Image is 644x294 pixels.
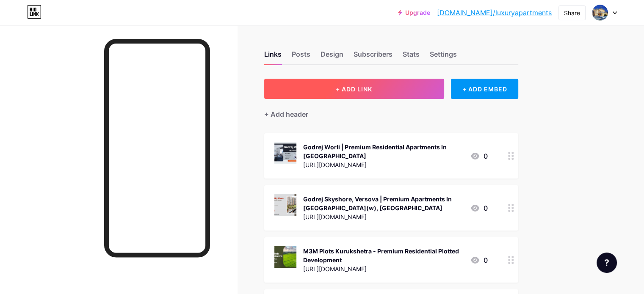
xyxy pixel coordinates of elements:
div: Design [321,49,343,64]
a: [DOMAIN_NAME]/luxuryapartments [437,8,552,18]
div: Stats [403,49,420,64]
div: Godrej Skyshore, Versova | Premium Apartments In [GEOGRAPHIC_DATA](w), [GEOGRAPHIC_DATA] [303,195,463,212]
div: 0 [470,151,488,161]
span: + ADD LINK [336,85,372,93]
div: + ADD EMBED [451,79,518,99]
div: 0 [470,255,488,265]
div: M3M Plots Kurukshetra - Premium Residential Plotted Development [303,247,463,264]
img: Godrej Worli | Premium Residential Apartments In Mumbai [274,142,296,164]
button: + ADD LINK [264,79,444,99]
div: 0 [470,203,488,213]
a: Upgrade [398,9,430,16]
img: luxuryapartments [592,5,608,21]
div: [URL][DOMAIN_NAME] [303,160,463,169]
div: [URL][DOMAIN_NAME] [303,212,463,221]
div: Posts [292,49,310,64]
div: + Add header [264,109,308,119]
img: M3M Plots Kurukshetra - Premium Residential Plotted Development [274,246,296,268]
div: Godrej Worli | Premium Residential Apartments In [GEOGRAPHIC_DATA] [303,143,463,160]
div: Settings [430,49,457,64]
div: Subscribers [354,49,392,64]
div: Links [264,49,282,64]
div: [URL][DOMAIN_NAME] [303,264,463,273]
img: Godrej Skyshore, Versova | Premium Apartments In Andheri(w), Mumbai [274,194,296,216]
div: Share [564,8,580,17]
